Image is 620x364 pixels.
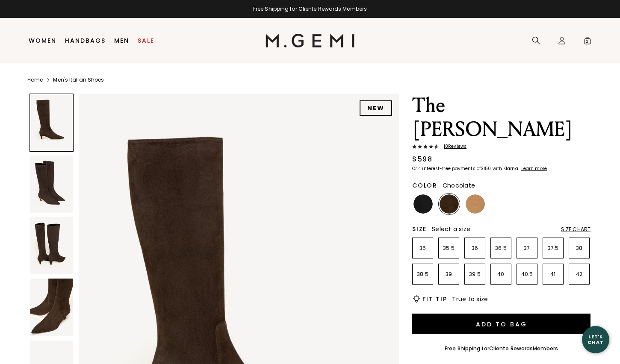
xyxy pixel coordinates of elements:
div: NEW [360,100,392,116]
p: 36.5 [491,245,511,252]
button: Add to Bag [412,314,590,334]
a: Home [27,76,43,83]
a: Men [114,37,129,44]
a: Learn more [520,166,547,171]
img: Chocolate [440,194,459,214]
p: 35 [413,245,433,252]
a: Women [29,37,56,44]
a: Handbags [65,37,106,44]
img: The Tina [30,156,73,213]
klarna-placement-style-body: with Klarna [493,165,520,172]
img: M.Gemi [266,34,355,47]
p: 35.5 [439,245,459,252]
p: 38.5 [413,271,433,278]
div: Size Chart [561,226,590,233]
p: 39 [439,271,459,278]
p: 37.5 [543,245,563,252]
img: Biscuit [466,194,485,214]
h1: The [PERSON_NAME] [412,94,590,141]
div: Free Shipping for Members [445,345,558,352]
p: 37 [517,245,537,252]
span: 2 [583,38,592,47]
klarna-placement-style-body: Or 4 interest-free payments of [412,165,481,172]
h2: Size [412,226,427,232]
a: Men's Italian Shoes [53,76,104,83]
span: True to size [452,295,488,303]
p: 40 [491,271,511,278]
a: Cliente Rewards [489,345,533,352]
klarna-placement-style-amount: $150 [481,165,491,172]
klarna-placement-style-cta: Learn more [521,165,547,172]
p: 36 [465,245,485,252]
h2: Color [412,182,437,189]
p: 39.5 [465,271,485,278]
a: 18Reviews [412,144,590,151]
p: 41 [543,271,563,278]
a: Sale [138,37,154,44]
p: 38 [569,245,589,252]
p: 42 [569,271,589,278]
img: The Tina [30,279,73,336]
span: 18 Review s [439,144,466,149]
img: Black [413,194,433,214]
span: Select a size [432,225,470,233]
img: The Tina [30,217,73,274]
p: 40.5 [517,271,537,278]
h2: Fit Tip [422,296,447,302]
span: Chocolate [443,181,475,190]
div: Let's Chat [582,334,609,345]
div: $598 [412,154,432,164]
